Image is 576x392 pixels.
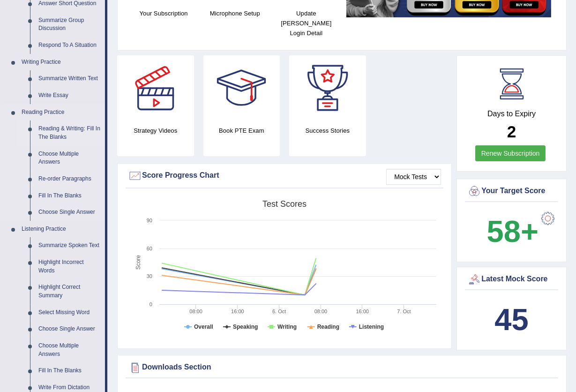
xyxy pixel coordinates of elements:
a: Write Essay [34,87,105,104]
tspan: Speaking [233,324,258,330]
tspan: 7. Oct [397,309,411,314]
b: 45 [494,302,528,337]
h4: Update [PERSON_NAME] Login Detail [275,8,337,38]
h4: Your Subscription [133,8,194,18]
a: Choose Single Answer [34,321,105,338]
a: Reading Practice [17,104,105,121]
div: Latest Mock Score [467,272,556,286]
tspan: 6. Oct [272,309,286,314]
a: Fill In The Blanks [34,188,105,204]
a: Respond To A Situation [34,37,105,54]
a: Choose Multiple Answers [34,338,105,362]
text: 16:00 [231,309,244,314]
text: 16:00 [356,309,369,314]
a: Summarize Written Text [34,70,105,87]
tspan: Score [135,255,142,270]
tspan: Overall [194,324,213,330]
tspan: Listening [359,324,384,330]
b: 58+ [487,214,539,249]
text: 0 [150,302,152,307]
div: Downloads Section [128,361,556,375]
b: 2 [507,122,516,141]
a: Highlight Correct Summary [34,279,105,304]
h4: Days to Expiry [467,110,556,118]
h4: Success Stories [289,126,366,136]
a: Summarize Spoken Text [34,237,105,254]
div: Score Progress Chart [128,169,441,183]
a: Choose Multiple Answers [34,146,105,171]
a: Highlight Incorrect Words [34,254,105,279]
text: 90 [147,218,152,223]
h4: Strategy Videos [117,126,194,136]
a: Writing Practice [17,54,105,71]
a: Listening Practice [17,221,105,238]
a: Summarize Group Discussion [34,12,105,37]
h4: Book PTE Exam [203,126,280,136]
text: 60 [147,246,152,251]
text: 08:00 [189,309,202,314]
a: Re-order Paragraphs [34,171,105,188]
a: Renew Subscription [475,145,546,161]
tspan: Test scores [262,199,307,209]
a: Select Missing Word [34,304,105,321]
text: 08:00 [314,309,328,314]
h4: Microphone Setup [204,8,266,18]
tspan: Writing [277,324,297,330]
tspan: Reading [317,324,339,330]
a: Choose Single Answer [34,204,105,221]
div: Your Target Score [467,184,556,198]
a: Reading & Writing: Fill In The Blanks [34,121,105,145]
text: 30 [147,273,152,279]
a: Fill In The Blanks [34,362,105,379]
